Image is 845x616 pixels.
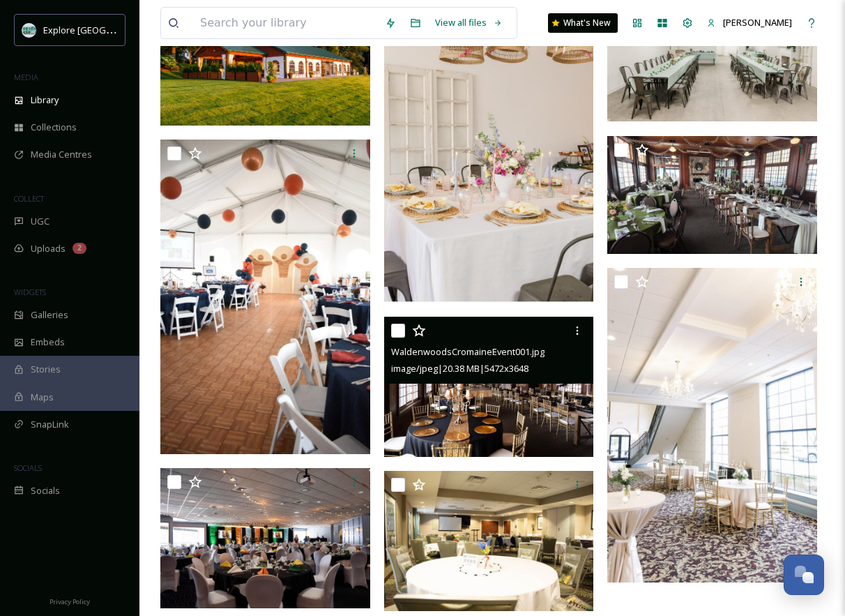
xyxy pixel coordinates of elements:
span: Media Centres [31,148,92,161]
span: Galleries [31,308,68,322]
span: [PERSON_NAME] [723,16,792,29]
span: Stories [31,363,61,376]
img: 67e7af72-b6c8-455a-acf8-98e6fe1b68aa.avif [22,23,36,37]
span: Maps [31,391,54,404]
img: HamptonBrighton001.jpg [384,471,594,611]
a: [PERSON_NAME] [700,9,799,36]
a: Privacy Policy [50,592,90,609]
img: CrystalGardensEvent001-@CrystalGardensBanquetFacility.jpg [607,268,817,583]
span: COLLECT [14,193,44,204]
span: UGC [31,215,50,228]
button: Open Chat [784,555,824,595]
span: image/jpeg | 20.38 MB | 5472 x 3648 [391,362,528,375]
img: WaldenwoodsCromaineEvent004.jpg [607,136,817,254]
div: 2 [73,243,86,254]
img: ChemungHills002.jpg [160,468,370,608]
img: WaldenwoodsLakeviewEvent001.JPG [160,140,370,455]
span: Socials [31,484,60,497]
span: Explore [GEOGRAPHIC_DATA][PERSON_NAME] [43,23,235,36]
span: Embeds [31,336,65,349]
span: Collections [31,121,77,134]
a: View all files [428,9,510,36]
a: What's New [548,13,618,33]
img: WaldenwoodsCromaineEvent001.jpg [384,317,594,457]
span: Library [31,93,59,107]
input: Search your library [193,8,378,38]
span: Privacy Policy [50,597,90,606]
span: Uploads [31,242,66,255]
span: SnapLink [31,418,69,431]
span: WaldenwoodsCromaineEvent001.jpg [391,345,545,358]
span: MEDIA [14,72,38,82]
span: WIDGETS [14,287,46,297]
span: SOCIALS [14,463,42,473]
